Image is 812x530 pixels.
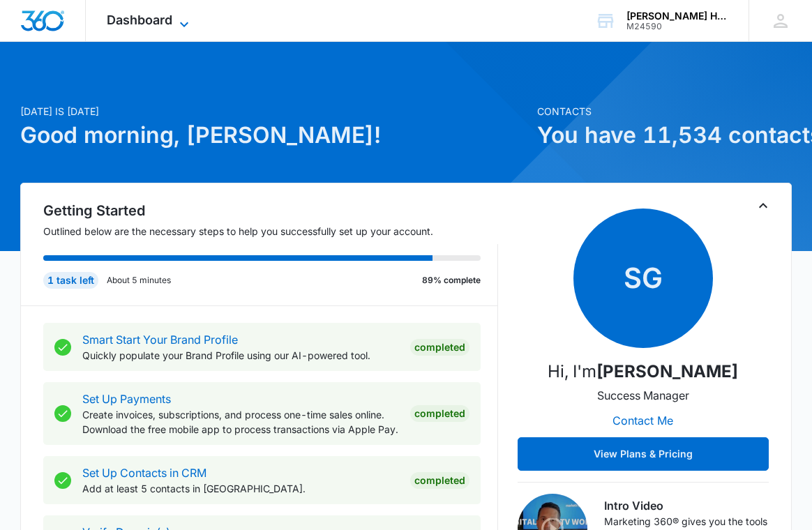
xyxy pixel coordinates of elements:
a: Smart Start Your Brand Profile [82,333,238,347]
h2: Getting Started [43,200,498,221]
button: Toggle Collapse [755,197,772,214]
button: Contact Me [599,404,687,437]
a: Set Up Payments [82,392,171,406]
h1: You have 11,534 contacts [537,119,792,152]
div: account name [626,10,728,22]
div: 1 task left [43,272,98,289]
strong: [PERSON_NAME] [596,361,738,381]
div: account id [626,22,728,31]
div: Completed [410,405,469,422]
div: Completed [410,339,469,356]
h3: Intro Video [604,497,769,514]
p: Quickly populate your Brand Profile using our AI-powered tool. [82,348,399,363]
p: Outlined below are the necessary steps to help you successfully set up your account. [43,224,498,238]
h1: Good morning, [PERSON_NAME]! [20,119,529,152]
p: Add at least 5 contacts in [GEOGRAPHIC_DATA]. [82,481,399,496]
p: Success Manager [597,387,689,404]
p: 89% complete [422,274,481,287]
a: Set Up Contacts in CRM [82,466,206,480]
p: About 5 minutes [107,274,171,287]
p: [DATE] is [DATE] [20,104,529,119]
span: Dashboard [107,13,172,27]
p: Contacts [537,104,792,119]
div: Completed [410,472,469,489]
p: Hi, I'm [548,359,738,384]
button: View Plans & Pricing [518,437,769,471]
p: Create invoices, subscriptions, and process one-time sales online. Download the free mobile app t... [82,407,399,437]
span: SG [573,209,713,348]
